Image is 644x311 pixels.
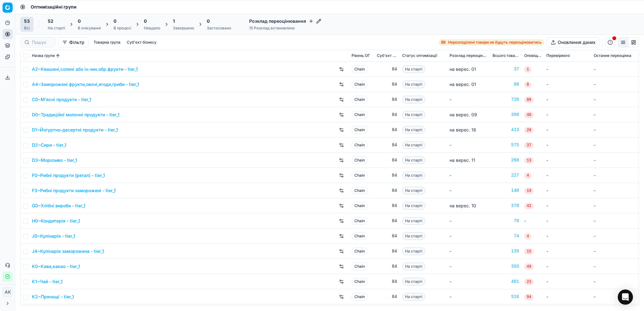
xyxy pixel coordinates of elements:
[544,168,591,183] td: -
[493,278,519,285] a: 461
[439,39,544,46] a: 55Нерозподілені товари не будуть переоцінюватись
[352,202,368,210] span: Chain
[591,62,639,77] td: -
[352,247,368,255] span: Chain
[32,53,55,58] span: Назва групи
[377,263,397,270] div: 84
[493,157,519,163] a: 268
[352,232,368,240] span: Chain
[448,40,542,45] span: Нерозподілені товари не будуть переоцінюватись
[402,293,425,301] span: На старті
[522,213,544,229] td: -
[352,278,368,285] span: Chain
[447,274,490,289] td: -
[544,107,591,122] td: -
[402,232,425,240] span: На старті
[402,111,425,119] span: На старті
[493,203,519,209] a: 370
[249,26,321,31] div: 15 Розклад встановлено
[546,53,570,58] span: Перевіряючі
[450,157,475,163] span: на верес. 11
[591,153,639,168] td: -
[352,187,368,194] span: Chain
[591,289,639,304] td: -
[207,26,231,31] div: Застосовано
[55,53,61,59] button: Sorted by Назва групи ascending
[124,39,159,46] button: Суб'єкт бізнесу
[173,18,175,24] span: 1
[493,187,519,194] a: 140
[32,187,116,194] a: F3~Рибні продукти заморожені - tier_1
[544,62,591,77] td: -
[447,229,490,244] td: -
[591,122,639,137] td: -
[402,81,425,88] span: На старті
[377,187,397,194] div: 84
[377,142,397,148] div: 84
[48,18,53,24] span: 52
[32,157,77,163] a: D3~Морозиво - tier_1
[402,172,425,179] span: На старті
[402,187,425,194] span: На старті
[32,248,104,254] a: J4~Кулінарія заморожена - tier_1
[32,96,91,103] a: C0~М'ясні продукти - tier_1
[450,53,488,58] span: Розклад переоцінювання
[113,26,131,31] div: В процесі
[402,263,425,270] span: На старті
[493,233,519,239] a: 74
[377,203,397,209] div: 84
[352,81,368,88] span: Chain
[144,18,147,24] span: 0
[591,137,639,153] td: -
[402,156,425,164] span: На старті
[32,112,120,118] a: D0~Традиційні молочні продукти - tier_1
[493,127,519,133] div: 413
[377,248,397,254] div: 84
[544,153,591,168] td: -
[493,172,519,179] div: 227
[450,112,477,117] span: на верес. 09
[352,96,368,103] span: Chain
[78,18,81,24] span: 0
[249,18,321,24] h4: Розклад переоцінювання
[447,168,490,183] td: -
[377,218,397,224] div: 84
[402,217,425,225] span: На старті
[450,127,476,132] span: на верес. 18
[591,168,639,183] td: -
[352,293,368,301] span: Chain
[447,137,490,153] td: -
[31,4,77,10] nav: breadcrumb
[447,213,490,229] td: -
[32,66,138,72] a: A2~Квашені,солені або ін.чин.обр.фрукти - tier_1
[493,112,519,118] a: 399
[493,248,519,254] a: 135
[352,111,368,119] span: Chain
[32,172,105,179] a: F0~Рибні продукти (регал) - tier_1
[352,263,368,270] span: Chain
[402,65,425,73] span: На старті
[524,264,534,270] span: 49
[402,126,425,134] span: На старті
[377,66,397,72] div: 84
[377,127,397,133] div: 84
[450,203,476,208] span: на верес. 10
[402,247,425,255] span: На старті
[173,26,194,31] div: Завершено
[32,39,52,46] input: Пошук
[32,294,74,300] a: K2~Прянощі - tier_1
[24,18,30,24] span: 53
[544,274,591,289] td: -
[524,188,534,194] span: 19
[377,81,397,88] div: 84
[493,81,519,88] a: 88
[402,96,425,103] span: На старті
[591,107,639,122] td: -
[32,127,118,133] a: D1~Йогуртно-десертні продукти - tier_1
[447,183,490,198] td: -
[32,203,85,209] a: G0~Хлібні вироби - tier_1
[91,39,123,46] button: Товарна група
